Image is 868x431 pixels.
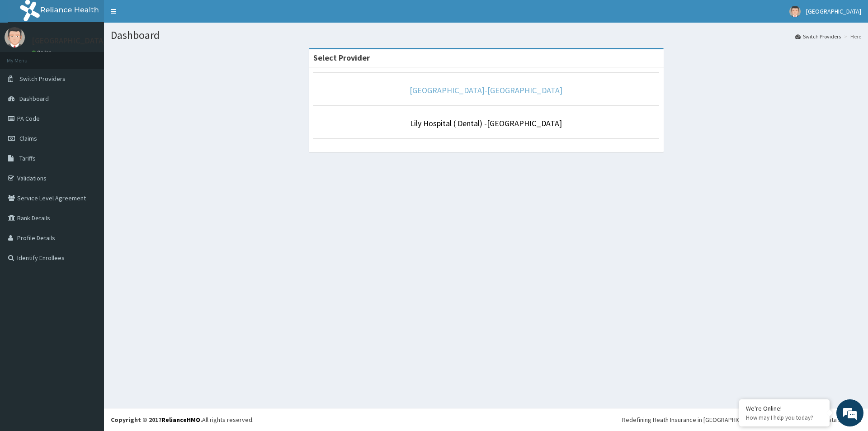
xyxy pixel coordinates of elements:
[410,85,562,95] a: [GEOGRAPHIC_DATA]-[GEOGRAPHIC_DATA]
[19,75,66,83] span: Switch Providers
[313,52,370,63] strong: Select Provider
[104,408,868,431] footer: All rights reserved.
[5,27,25,47] img: User Image
[32,37,106,45] p: [GEOGRAPHIC_DATA]
[19,154,36,162] span: Tariffs
[161,416,200,424] a: RelianceHMO
[410,118,562,128] a: Lily Hospital ( Dental) -[GEOGRAPHIC_DATA]
[842,33,861,40] li: Here
[746,404,823,412] div: We're Online!
[806,7,861,15] span: [GEOGRAPHIC_DATA]
[111,416,202,424] strong: Copyright © 2017 .
[19,95,49,103] span: Dashboard
[622,415,861,424] div: Redefining Heath Insurance in [GEOGRAPHIC_DATA] using Telemedicine and Data Science!
[789,6,801,17] img: User Image
[32,49,53,56] a: Online
[111,29,861,41] h1: Dashboard
[795,33,841,40] a: Switch Providers
[19,134,37,142] span: Claims
[746,414,823,422] p: How may I help you today?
